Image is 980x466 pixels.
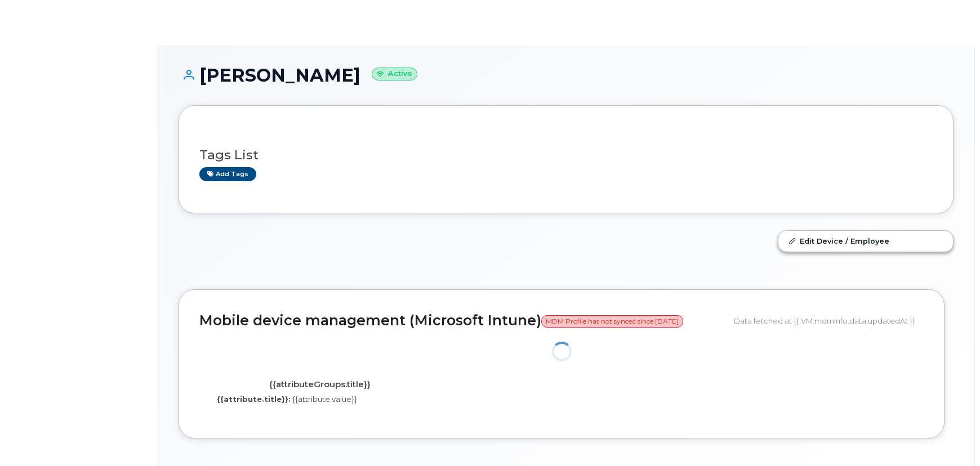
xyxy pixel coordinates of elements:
a: Add tags [199,167,256,181]
h3: Tags List [199,148,933,162]
span: {{attribute.value}} [292,395,357,404]
span: MDM Profile has not synced since [DATE] [541,315,683,328]
small: Active [372,68,417,80]
a: Edit Device / Employee [778,231,953,251]
h1: [PERSON_NAME] [179,65,954,85]
label: {{attribute.title}}: [217,394,291,405]
div: Data fetched at {{ VM.mdmInfo.data.updatedAt }} [734,310,924,331]
h4: {{attributeGroups.title}} [208,380,433,389]
h2: Mobile device management (Microsoft Intune) [199,313,725,329]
